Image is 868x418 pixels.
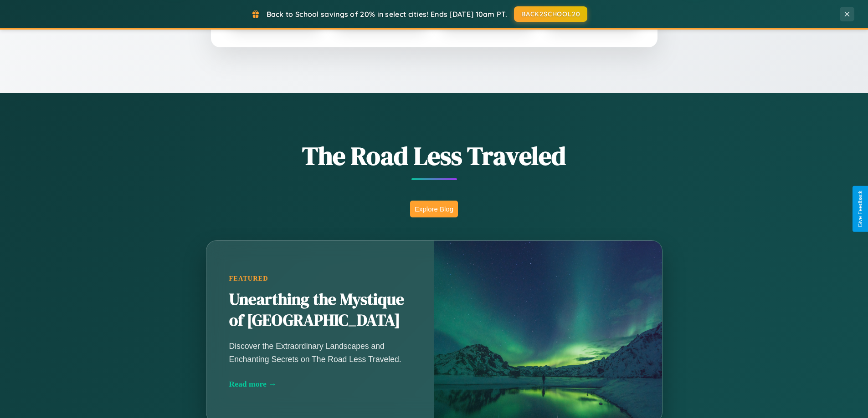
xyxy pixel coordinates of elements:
[514,6,587,22] button: BACK2SCHOOL20
[267,10,507,19] span: Back to School savings of 20% in select cities! Ends [DATE] 10am PT.
[229,379,411,389] div: Read more →
[229,275,411,282] div: Featured
[161,138,708,173] h1: The Road Less Traveled
[229,289,411,331] h2: Unearthing the Mystique of [GEOGRAPHIC_DATA]
[857,191,863,227] div: Give Feedback
[410,201,458,217] button: Explore Blog
[229,340,411,365] p: Discover the Extraordinary Landscapes and Enchanting Secrets on The Road Less Traveled.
